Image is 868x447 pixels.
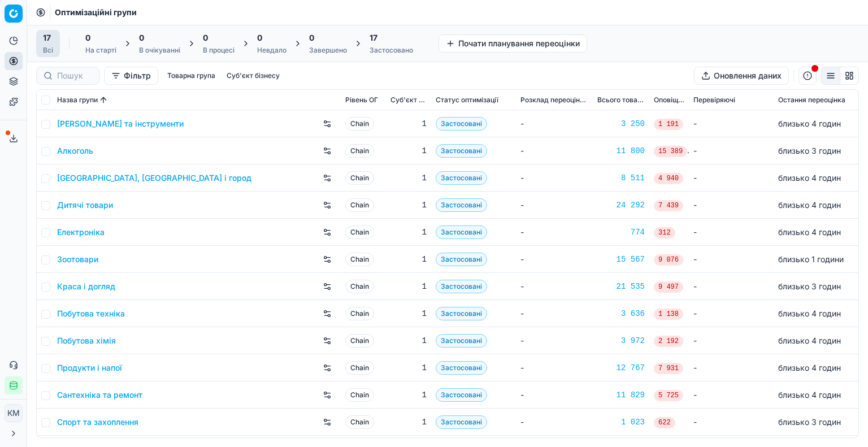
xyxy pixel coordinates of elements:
[516,192,593,219] td: -
[57,70,92,81] input: Пошук
[436,415,487,429] span: Застосовані
[689,110,774,137] td: -
[597,145,645,157] a: 11 800
[370,46,413,55] div: Застосовано
[98,94,109,106] button: Sorted by Назва групи ascending
[654,390,683,401] span: 5 725
[689,273,774,300] td: -
[55,7,137,18] span: Оптимізаційні групи
[345,117,374,131] span: Chain
[436,198,487,212] span: Застосовані
[516,409,593,436] td: -
[516,110,593,137] td: -
[689,219,774,246] td: -
[778,336,841,345] span: близько 4 годин
[597,416,645,428] a: 1 023
[57,227,105,238] a: Електроніка
[370,32,377,44] span: 17
[345,280,374,293] span: Chain
[778,390,841,400] span: близько 4 годин
[57,416,138,428] a: Спорт та захоплення
[390,281,427,292] div: 1
[85,46,116,55] div: На старті
[57,389,142,401] a: Сантехніка та ремонт
[654,336,683,347] span: 2 192
[516,381,593,409] td: -
[597,199,645,211] a: 24 292
[516,300,593,327] td: -
[778,173,841,183] span: близько 4 годин
[778,309,841,318] span: близько 4 годин
[516,164,593,192] td: -
[778,363,841,372] span: близько 4 годин
[654,173,683,184] span: 4 940
[520,96,588,105] span: Розклад переоцінювання
[689,381,774,409] td: -
[390,362,427,374] div: 1
[516,273,593,300] td: -
[390,335,427,346] div: 1
[597,281,645,292] a: 21 535
[778,417,841,427] span: близько 3 годин
[345,171,374,185] span: Chain
[436,171,487,185] span: Застосовані
[222,69,284,83] button: Суб'єкт бізнесу
[597,96,645,105] span: Всього товарів
[597,227,645,238] a: 774
[43,46,53,55] div: Всі
[390,172,427,184] div: 1
[345,198,374,212] span: Chain
[203,32,208,44] span: 0
[597,172,645,184] a: 8 511
[57,199,113,211] a: Дитячі товари
[390,145,427,157] div: 1
[257,46,287,55] div: Невдало
[390,389,427,401] div: 1
[689,192,774,219] td: -
[436,280,487,293] span: Застосовані
[654,200,683,211] span: 7 439
[436,388,487,402] span: Застосовані
[689,409,774,436] td: -
[345,415,374,429] span: Chain
[203,46,235,55] div: В процесі
[436,334,487,348] span: Застосовані
[689,327,774,354] td: -
[439,34,587,53] button: Почати планування переоцінки
[139,46,180,55] div: В очікуванні
[778,281,841,291] span: близько 3 годин
[390,96,427,105] span: Суб'єкт бізнесу
[597,254,645,265] a: 15 567
[436,307,487,320] span: Застосовані
[597,308,645,319] a: 3 636
[345,144,374,158] span: Chain
[778,119,841,128] span: близько 4 годин
[55,7,137,18] nav: breadcrumb
[5,404,23,422] button: КM
[689,246,774,273] td: -
[345,225,374,239] span: Chain
[778,146,841,155] span: близько 3 годин
[345,361,374,375] span: Chain
[597,389,645,401] div: 11 829
[654,119,683,130] span: 1 191
[689,164,774,192] td: -
[104,67,158,85] button: Фільтр
[57,96,98,105] span: Назва групи
[654,281,683,293] span: 9 497
[390,308,427,319] div: 1
[57,145,93,157] a: Алкоголь
[516,354,593,381] td: -
[57,362,122,374] a: Продукти і напої
[516,137,593,164] td: -
[597,362,645,374] a: 12 767
[597,118,645,129] div: 3 250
